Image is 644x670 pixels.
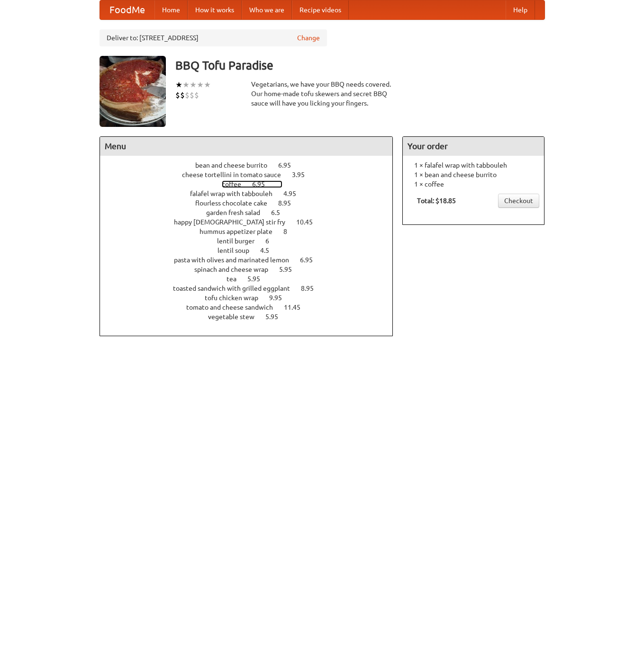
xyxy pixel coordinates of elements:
[247,275,270,283] span: 5.95
[279,266,301,273] span: 5.95
[195,161,308,169] a: bean and cheese burrito 6.95
[217,237,287,245] a: lentil burger 6
[296,218,322,226] span: 10.45
[175,90,180,100] li: $
[190,90,194,100] li: $
[175,56,545,75] h3: BBQ Tofu Paradise
[301,285,323,292] span: 8.95
[173,285,299,292] span: toasted sandwich with grilled eggplant
[251,80,393,108] div: Vegetarians, we have your BBQ needs covered. Our home-made tofu skewers and secret BBQ sauce will...
[297,33,320,43] a: Change
[180,90,185,100] li: $
[408,179,539,189] li: 1 × coffee
[227,275,246,283] span: tea
[206,209,298,216] a: garden fresh salad 6.5
[200,228,282,235] span: hummus appetizer plate
[195,161,277,169] span: bean and cheese burrito
[174,256,330,264] a: pasta with olives and marinated lemon 6.95
[283,190,306,197] span: 4.95
[408,170,539,179] li: 1 × bean and cheese burrito
[278,161,300,169] span: 6.95
[217,237,264,245] span: lentil burger
[182,80,190,90] li: ★
[417,197,456,205] b: Total: $18.85
[175,80,182,90] li: ★
[195,199,277,207] span: flourless chocolate cake
[218,247,259,254] span: lentil soup
[204,80,211,90] li: ★
[206,209,270,216] span: garden fresh salad
[227,275,278,283] a: tea 5.95
[292,0,349,19] a: Recipe videos
[242,0,292,19] a: Who we are
[186,304,318,311] a: tomato and cheese sandwich 11.45
[408,161,539,170] li: 1 × falafel wrap with tabbouleh
[194,266,309,273] a: spinach and cheese wrap 5.95
[182,171,290,179] span: cheese tortellini in tomato sauce
[194,266,278,273] span: spinach and cheese wrap
[173,285,331,292] a: toasted sandwich with grilled eggplant 8.95
[498,194,539,208] a: Checkout
[506,0,535,19] a: Help
[100,137,393,156] h4: Menu
[190,80,197,90] li: ★
[205,294,299,302] a: tofu chicken wrap 9.95
[174,256,299,264] span: pasta with olives and marinated lemon
[154,0,188,19] a: Home
[197,80,204,90] li: ★
[174,218,330,226] a: happy [DEMOGRAPHIC_DATA] stir fry 10.45
[190,190,282,197] span: falafel wrap with tabbouleh
[222,180,282,188] a: coffee 6.95
[195,199,308,207] a: flourless chocolate cake 8.95
[100,29,327,46] div: Deliver to: [STREET_ADDRESS]
[185,90,190,100] li: $
[292,171,314,179] span: 3.95
[269,294,291,302] span: 9.95
[222,180,251,188] span: coffee
[278,199,300,207] span: 8.95
[100,56,166,127] img: angular.jpg
[182,171,322,179] a: cheese tortellini in tomato sauce 3.95
[265,237,279,245] span: 6
[208,313,264,321] span: vegetable stew
[174,218,295,226] span: happy [DEMOGRAPHIC_DATA] stir fry
[200,228,305,235] a: hummus appetizer plate 8
[284,304,310,311] span: 11.45
[208,313,296,321] a: vegetable stew 5.95
[205,294,268,302] span: tofu chicken wrap
[265,313,288,321] span: 5.95
[283,228,297,235] span: 8
[100,0,154,19] a: FoodMe
[260,247,279,254] span: 4.5
[194,90,199,100] li: $
[218,247,287,254] a: lentil soup 4.5
[186,304,282,311] span: tomato and cheese sandwich
[252,180,274,188] span: 6.95
[190,190,314,197] a: falafel wrap with tabbouleh 4.95
[188,0,242,19] a: How it works
[271,209,290,216] span: 6.5
[403,137,544,156] h4: Your order
[300,256,322,264] span: 6.95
